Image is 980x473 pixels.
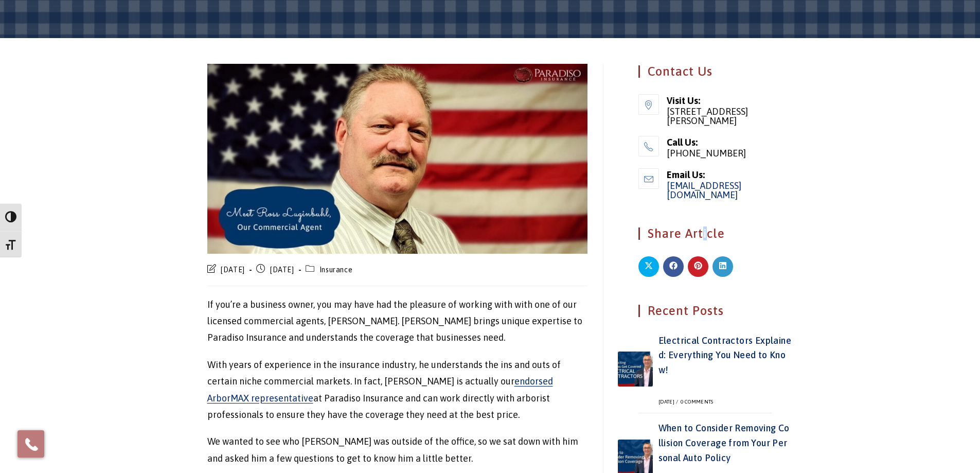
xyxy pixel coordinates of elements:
[681,399,713,405] a: 0 Comments
[667,180,741,200] a: [EMAIL_ADDRESS][DOMAIN_NAME]
[207,393,550,420] span: at Paradiso Insurance and can work directly with arborist professionals to ensure they have the c...
[667,107,772,126] span: [STREET_ADDRESS][PERSON_NAME]
[207,264,257,278] li: [DATE]
[207,436,578,463] span: We wanted to see who [PERSON_NAME] was outside of the office, so we sat down with him and asked h...
[319,266,352,274] a: Insurance
[658,423,790,463] a: When to Consider Removing Collision Coverage from Your Personal Auto Policy
[638,305,772,317] h4: Recent Posts
[658,335,791,376] a: Electrical Contractors Explained: Everything You Need to Know!
[638,65,772,78] h4: Contact Us
[638,227,772,240] h4: Share Article
[207,376,553,403] a: endorsed ArborMAX representative
[256,264,306,278] li: [DATE]
[207,359,561,387] span: With years of experience in the insurance industry, he understands the ins and outs of certain ni...
[667,168,772,181] span: Email Us:
[207,64,587,254] img: You are currently viewing Meet Ross Luginbuhl, Our Commercial Agent
[667,94,772,107] span: Visit Us:
[674,399,680,405] span: /
[658,399,680,405] div: [DATE]
[207,296,587,346] p: If you’re a business owner, you may have had the pleasure of working with with one of our license...
[667,136,772,149] span: Call Us:
[23,436,40,452] img: Phone icon
[667,149,772,158] span: [PHONE_NUMBER]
